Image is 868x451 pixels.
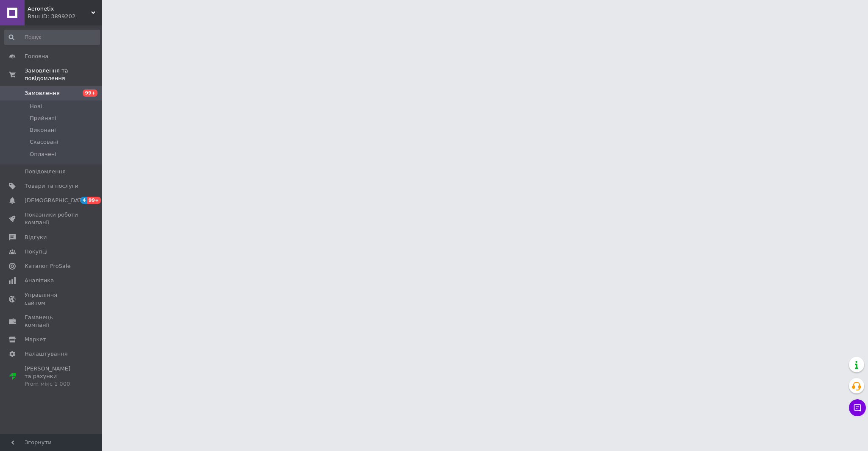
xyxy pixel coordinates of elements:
span: Показники роботи компанії [25,211,78,226]
span: Повідомлення [25,168,66,175]
span: [DEMOGRAPHIC_DATA] [25,197,87,204]
span: Оплачені [30,150,56,158]
span: Відгуки [25,234,47,241]
span: Гаманець компанії [25,314,78,329]
span: Скасовані [30,138,58,146]
span: Прийняті [30,114,56,122]
span: Виконані [30,126,56,134]
span: 99+ [87,197,101,204]
span: Аналітика [25,277,54,284]
div: Ваш ID: 3899202 [28,13,102,20]
span: Товари та послуги [25,182,78,190]
span: Управління сайтом [25,291,78,306]
span: Нові [30,103,42,110]
span: Замовлення та повідомлення [25,67,102,82]
span: 99+ [83,89,97,97]
span: Головна [25,53,48,60]
span: 4 [81,197,87,204]
span: Замовлення [25,89,60,97]
span: Aeronetix [28,5,91,13]
div: Prom мікс 1 000 [25,380,78,388]
button: Чат з покупцем [849,399,866,416]
span: Каталог ProSale [25,262,70,270]
span: Маркет [25,336,46,343]
span: [PERSON_NAME] та рахунки [25,365,78,388]
input: Пошук [4,30,100,45]
span: Налаштування [25,350,68,358]
span: Покупці [25,248,47,256]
